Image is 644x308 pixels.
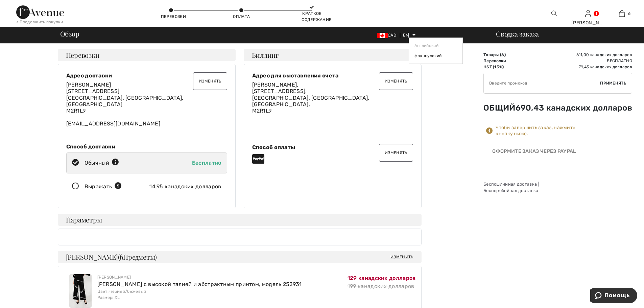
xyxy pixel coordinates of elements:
a: Войти [585,10,591,17]
font: Чтобы завершить заказ, нажмите кнопку ниже. [496,125,575,137]
font: [GEOGRAPHIC_DATA], [GEOGRAPHIC_DATA], [GEOGRAPHIC_DATA], [252,95,369,108]
font: ) [504,52,506,57]
font: Цвет: черный/бежевый [97,289,146,294]
font: Параметры [66,215,102,224]
font: Размер: XL [97,295,120,300]
font: [GEOGRAPHIC_DATA], [GEOGRAPHIC_DATA], [GEOGRAPHIC_DATA] [66,95,184,108]
button: Изменять [379,144,413,162]
a: [PERSON_NAME] с высокой талией и абстрактным принтом, модель 252931 [97,281,302,287]
font: Беспошлинная доставка | Бесперебойная доставка [483,182,539,193]
font: Краткое содержание [302,11,331,22]
font: ( [118,252,120,261]
font: Обзор [60,29,79,38]
font: [STREET_ADDRESS], [252,88,307,94]
button: Изменять [193,72,227,90]
font: M2R1L9 [66,108,86,114]
font: Бесплатно [607,58,632,63]
font: [PERSON_NAME] [571,20,611,26]
font: Изменять [385,79,407,84]
font: M2R1L9 [252,108,272,114]
font: Перевозки [161,14,186,19]
img: поиск на сайте [551,9,557,18]
img: Моя сумка [619,9,625,18]
font: Оформите заказ через PayPal [492,148,576,154]
font: Адрес для выставления счета [252,72,339,79]
font: < Продолжить покупки [16,20,63,24]
font: [STREET_ADDRESS] [66,88,120,94]
font: 6 [120,250,123,262]
font: [PERSON_NAME] [66,81,111,88]
font: Применять [600,81,626,86]
img: 1-й проспект [16,5,64,19]
font: Адрес доставки [66,72,112,79]
font: HST (13%) [483,65,504,69]
font: Изменить [390,255,413,259]
font: 6 [628,11,630,16]
button: Изменять [379,72,413,90]
font: 611,00 канадских долларов [576,52,633,57]
iframe: Открывает виджет, где вы можете найти дополнительную информацию [590,288,637,305]
font: Товары ( [483,52,501,57]
font: [PERSON_NAME], [252,81,299,88]
font: Обычный [85,160,109,166]
a: 6 [605,9,638,18]
input: Промо-код [484,73,600,93]
font: 79,43 канадских долларов [579,65,632,69]
font: CAD [388,33,396,38]
font: 14,95 канадских долларов [149,183,221,190]
a: французский [414,51,457,61]
font: [EMAIL_ADDRESS][DOMAIN_NAME] [66,120,160,127]
font: Изменять [199,79,221,84]
font: 690,43 канадских долларов [516,103,633,113]
font: Перевозки [66,50,100,60]
font: Способ оплаты [252,144,295,150]
font: 129 канадских долларов [348,275,416,281]
font: Сводка заказа [496,29,539,38]
img: Моя информация [585,9,591,18]
img: Канадский доллар [377,33,388,38]
font: Оплата [233,14,250,19]
font: Общий [483,103,516,113]
font: [PERSON_NAME] [97,275,131,280]
font: Изменять [385,150,407,155]
font: Способ доставки [66,143,116,150]
font: Биллинг [252,50,279,60]
font: Выражать [85,183,112,190]
font: Английский [414,43,438,48]
img: Брюки с высокой талией и абстрактным принтом, модель 252931 [69,274,92,308]
font: [PERSON_NAME] [66,252,118,261]
font: EN [403,33,408,38]
iframe: PayPal-paypal [483,158,585,173]
font: Бесплатно [192,160,221,166]
font: французский [414,53,442,58]
font: Предметы) [123,252,157,261]
font: Перевозки [483,58,506,63]
font: 6 [501,52,504,57]
font: 199 канадских долларов [348,283,414,289]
